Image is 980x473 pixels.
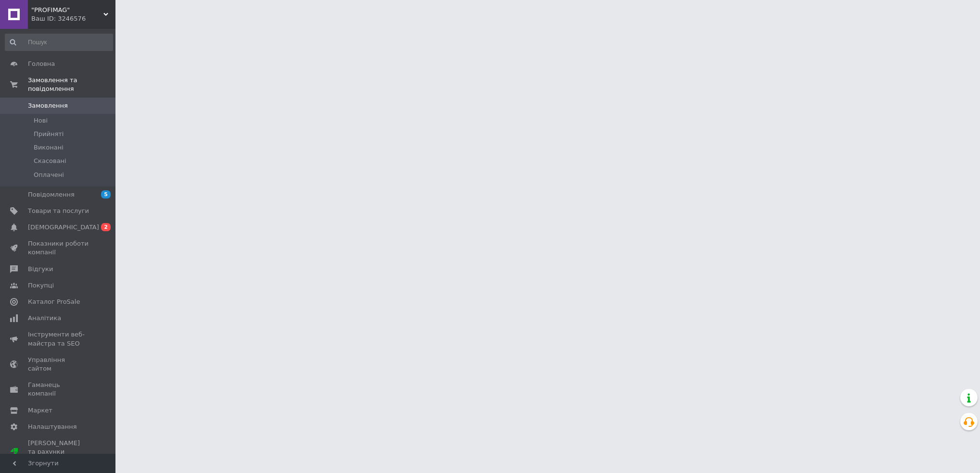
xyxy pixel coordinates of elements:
[31,14,115,23] div: Ваш ID: 3246576
[28,76,115,93] span: Замовлення та повідомлення
[101,190,111,199] span: 5
[28,381,89,398] span: Гаманець компанії
[28,101,68,110] span: Замовлення
[28,223,99,232] span: [DEMOGRAPHIC_DATA]
[28,207,89,215] span: Товари та послуги
[28,239,89,257] span: Показники роботи компанії
[5,34,113,51] input: Пошук
[28,439,89,465] span: [PERSON_NAME] та рахунки
[34,157,66,165] span: Скасовані
[101,223,111,231] span: 2
[28,265,53,274] span: Відгуки
[34,171,64,179] span: Оплачені
[34,143,64,152] span: Виконані
[28,60,55,68] span: Головна
[31,6,103,14] span: "PROFIMAG"
[28,423,77,431] span: Налаштування
[28,330,89,348] span: Інструменти веб-майстра та SEO
[28,281,54,290] span: Покупці
[28,406,52,415] span: Маркет
[34,116,48,125] span: Нові
[28,190,75,199] span: Повідомлення
[34,130,64,138] span: Прийняті
[28,356,89,373] span: Управління сайтом
[28,314,61,323] span: Аналітика
[28,298,80,306] span: Каталог ProSale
